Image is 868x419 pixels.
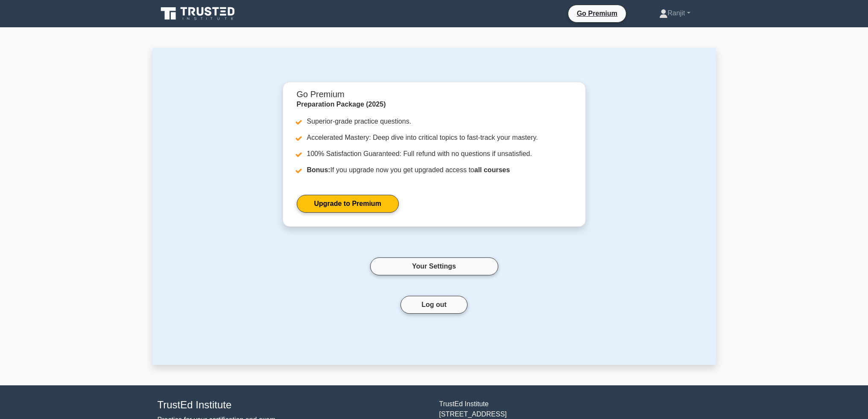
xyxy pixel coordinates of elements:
[639,5,711,22] a: Ranjit
[572,8,623,19] a: Go Premium
[297,195,399,213] a: Upgrade to Premium
[400,296,468,314] button: Log out
[370,257,498,275] a: Your Settings
[158,399,429,411] h4: TrustEd Institute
